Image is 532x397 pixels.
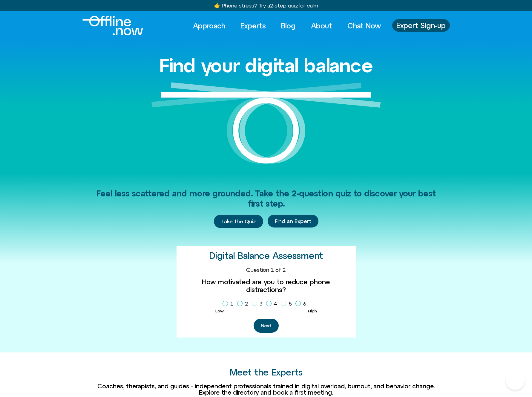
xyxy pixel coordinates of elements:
[306,19,338,32] a: About
[268,215,318,228] a: Find an Expert
[96,189,436,208] span: Feel less scattered and more grounded. Take the 2-question quiz to discover your best first step.
[96,367,436,377] h2: Meet the Experts
[181,267,351,333] form: Homepage Sign Up
[308,309,317,313] span: High
[506,371,525,390] iframe: Botpress
[188,19,231,32] a: Approach
[181,267,351,273] div: Question 1 of 2
[214,215,263,228] a: Take the Quiz
[223,299,236,309] label: 1
[266,299,280,309] label: 4
[237,299,251,309] label: 2
[275,218,311,224] span: Find an Expert
[159,55,373,76] h1: Find your digital balance
[215,309,224,313] span: Low
[276,19,301,32] a: Blog
[281,299,294,309] label: 5
[342,19,386,32] a: Chat Now
[392,19,450,32] a: Expert Sign-up
[214,2,318,9] a: 👉 Phone stress? Try a2-step quizfor calm
[151,82,381,173] img: Graphic of a white circle with a white line balancing on top to represent balance.
[396,22,446,29] span: Expert Sign-up
[295,299,309,309] label: 6
[209,251,323,261] h2: Digital Balance Assessment
[235,19,271,32] a: Experts
[97,383,435,396] span: Coaches, therapists, and guides - independent professionals trained in digital overload, burnout,...
[254,319,279,333] button: Next
[252,299,265,309] label: 3
[82,16,143,35] img: Offline.Now logo in white. Text of the words offline.now with a line going through the "O"
[188,19,386,32] nav: Menu
[268,215,318,228] div: Find an Expert
[181,278,351,294] label: How motivated are you to reduce phone distractions?
[82,16,133,35] div: Logo
[270,2,298,9] u: 2-step quiz
[221,218,256,225] span: Take the Quiz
